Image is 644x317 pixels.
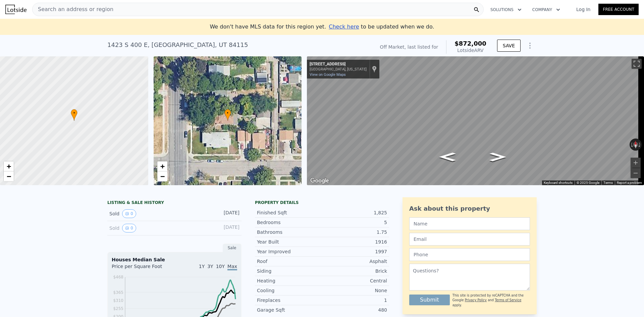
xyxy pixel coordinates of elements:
div: Heating [257,277,322,284]
div: Garage Sqft [257,307,322,313]
button: Toggle fullscreen view [632,59,642,69]
div: Bathrooms [257,229,322,235]
path: Go East, E Cleveland Ave [483,151,513,163]
div: Property details [255,200,389,205]
a: Zoom out [157,171,167,181]
button: Show Options [523,39,537,52]
span: Check here [329,23,359,30]
a: Zoom out [4,171,14,181]
div: to be updated when we do. [329,23,434,31]
button: View historical data [122,209,136,218]
span: − [160,172,164,180]
div: • [224,109,231,121]
a: Privacy Policy [465,298,487,302]
button: View historical data [122,224,136,232]
span: Search an address or region [33,5,113,13]
span: $872,000 [454,40,486,47]
img: Google [309,176,331,185]
a: Log In [568,6,598,13]
input: Name [409,217,530,230]
div: Street View [307,56,644,185]
path: Go West, E Cleveland Ave [432,151,463,163]
tspan: $365 [113,290,123,295]
button: Reset the view [633,139,638,151]
div: Cooling [257,287,322,294]
div: Finished Sqft [257,209,322,216]
div: Bedrooms [257,219,322,226]
a: Terms of Service [495,298,521,302]
img: Lotside [5,5,26,14]
span: • [71,110,77,116]
div: Houses Median Sale [112,256,237,263]
div: Sold [109,224,169,232]
a: Terms (opens in new tab) [603,181,613,184]
div: Year Built [257,239,322,245]
div: Ask about this property [409,204,530,213]
button: Zoom out [631,168,641,178]
div: None [322,287,387,294]
div: 1,825 [322,209,387,216]
span: + [7,162,11,170]
a: Zoom in [157,161,167,171]
div: This site is protected by reCAPTCHA and the Google and apply. [452,293,530,308]
span: • [224,110,231,116]
div: LISTING & SALE HISTORY [107,200,241,207]
tspan: $255 [113,306,123,311]
div: 1.75 [322,229,387,235]
button: Zoom in [631,158,641,168]
div: Fireplaces [257,297,322,304]
a: View on Google Maps [310,72,346,77]
button: Rotate counterclockwise [630,139,633,151]
input: Email [409,233,530,246]
span: + [160,162,164,170]
div: Sale [223,244,241,252]
div: Off Market, last listed for [380,44,438,50]
div: [GEOGRAPHIC_DATA], [US_STATE] [310,67,367,71]
span: 1Y [199,264,205,269]
div: Central [322,277,387,284]
div: Lotside ARV [454,47,486,54]
button: Rotate clockwise [638,139,642,151]
a: Show location on map [372,65,377,73]
a: Report a problem [617,181,642,184]
a: Zoom in [4,161,14,171]
span: − [7,172,11,180]
button: SAVE [497,40,521,52]
div: 1916 [322,239,387,245]
div: • [71,109,77,121]
div: Roof [257,258,322,265]
a: Free Account [598,4,639,15]
tspan: $310 [113,298,123,303]
span: Max [227,264,237,270]
button: Submit [409,295,450,305]
div: Siding [257,268,322,274]
div: [DATE] [210,224,239,232]
div: Price per Square Foot [112,263,174,274]
button: Keyboard shortcuts [544,180,573,185]
div: Map [307,56,644,185]
div: 1423 S 400 E , [GEOGRAPHIC_DATA] , UT 84115 [107,40,248,50]
div: Year Improved [257,248,322,255]
button: Solutions [485,4,527,16]
span: © 2025 Google [577,181,599,184]
button: Company [527,4,566,16]
input: Phone [409,248,530,261]
tspan: $468 [113,275,123,279]
div: 5 [322,219,387,226]
div: 1997 [322,248,387,255]
div: [DATE] [210,209,239,218]
div: Asphalt [322,258,387,265]
a: Open this area in Google Maps (opens a new window) [309,176,331,185]
span: 3Y [207,264,213,269]
div: 1 [322,297,387,304]
span: 10Y [216,264,225,269]
div: We don't have MLS data for this region yet. [210,23,434,31]
div: Brick [322,268,387,274]
div: 480 [322,307,387,313]
div: Sold [109,209,169,218]
div: [STREET_ADDRESS] [310,62,367,67]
